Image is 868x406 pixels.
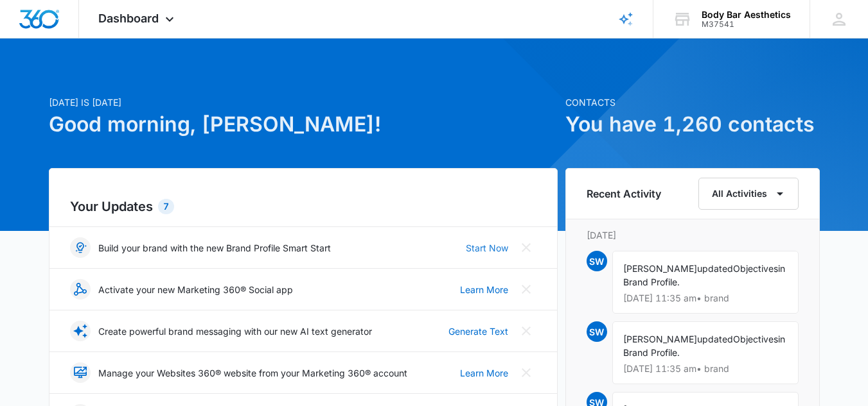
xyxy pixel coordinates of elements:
[98,366,407,380] p: Manage your Websites 360® website from your Marketing 360® account
[158,199,174,214] div: 7
[697,334,733,344] span: updated
[516,279,536,300] button: Close
[702,10,791,20] div: account name
[98,241,331,255] p: Build your brand with the new Brand Profile Smart Start
[466,241,508,255] a: Start Now
[587,251,607,271] span: SW
[733,334,778,344] span: Objectives
[587,321,607,342] span: SW
[623,364,788,373] p: [DATE] 11:35 am • brand
[98,12,159,25] span: Dashboard
[702,20,791,29] div: account id
[697,263,733,274] span: updated
[448,325,508,338] a: Generate Text
[516,237,536,258] button: Close
[460,283,508,296] a: Learn More
[49,109,558,140] h1: Good morning, [PERSON_NAME]!
[98,283,293,296] p: Activate your new Marketing 360® Social app
[623,294,788,303] p: [DATE] 11:35 am • brand
[587,228,799,242] p: [DATE]
[565,109,820,140] h1: You have 1,260 contacts
[565,96,820,109] p: Contacts
[70,197,536,216] h2: Your Updates
[98,325,372,338] p: Create powerful brand messaging with our new AI text generator
[623,263,697,274] span: [PERSON_NAME]
[623,334,697,344] span: [PERSON_NAME]
[460,366,508,380] a: Learn More
[698,178,799,210] button: All Activities
[587,186,661,201] h6: Recent Activity
[516,321,536,341] button: Close
[516,362,536,383] button: Close
[733,263,778,274] span: Objectives
[49,96,558,109] p: [DATE] is [DATE]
